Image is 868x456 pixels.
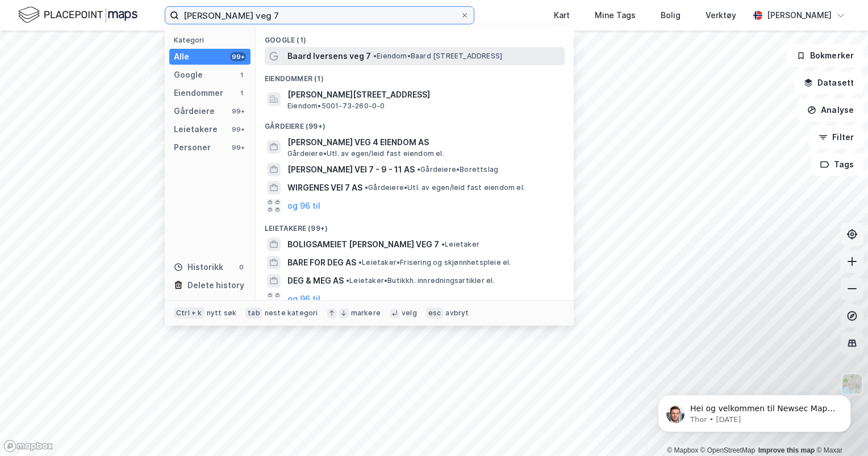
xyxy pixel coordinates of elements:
div: Leietakere [174,123,218,136]
a: Mapbox homepage [3,440,53,453]
span: WIRGENES VEI 7 AS [287,181,362,195]
div: Alle [174,50,189,64]
button: Bokmerker [787,44,863,67]
div: Mine Tags [595,9,636,22]
span: Leietaker • Frisering og skjønnhetspleie el. [358,258,511,267]
span: Leietaker • Butikkh. innredningsartikler el. [346,276,495,285]
div: 0 [237,263,246,272]
span: Eiendom • 5001-73-260-0-0 [287,102,385,111]
div: tab [245,307,262,319]
span: BOLIGSAMEIET [PERSON_NAME] VEG 7 [287,238,439,251]
span: • [346,276,349,285]
div: Ctrl + k [174,307,205,319]
span: Leietaker [441,240,479,249]
div: Gårdeiere [174,104,215,118]
div: 99+ [230,143,246,152]
div: 99+ [230,125,246,134]
div: Eiendommer [174,86,223,100]
div: Leietakere (99+) [256,215,574,235]
div: neste kategori [265,309,318,318]
span: [PERSON_NAME] VEG 4 EIENDOM AS [287,136,560,149]
div: 1 [237,88,246,98]
button: og 96 til [287,199,320,213]
div: Delete history [187,278,244,292]
div: nytt søk [207,309,237,318]
span: Eiendom • Baard [STREET_ADDRESS] [373,52,502,61]
a: Mapbox [667,446,698,454]
span: • [373,52,377,60]
button: Filter [809,126,863,149]
span: Gårdeiere • Utl. av egen/leid fast eiendom el. [287,149,444,158]
span: Gårdeiere • Borettslag [417,165,498,174]
span: Hei og velkommen til Newsec Maps, [PERSON_NAME] 🥳 Om det er du lurer på så kan du enkelt chatte d... [49,33,194,87]
div: Kart [554,9,570,22]
div: Gårdeiere (99+) [256,113,574,133]
span: • [365,183,368,192]
p: Message from Thor, sent 59w ago [49,44,196,54]
div: Verktøy [706,9,736,22]
span: [PERSON_NAME] VEI 7 - 9 - 11 AS [287,163,415,176]
button: Analyse [798,99,863,121]
span: • [417,165,420,174]
div: avbryt [445,309,469,318]
span: DEG & MEG AS [287,274,344,288]
span: [PERSON_NAME][STREET_ADDRESS] [287,88,560,102]
div: Bolig [661,9,681,22]
div: Eiendommer (1) [256,65,574,86]
span: Gårdeiere • Utl. av egen/leid fast eiendom el. [365,183,525,192]
iframe: Intercom notifications message [641,371,868,450]
div: Historikk [174,260,223,274]
img: logo.f888ab2527a4732fd821a326f86c7f29.svg [18,5,137,25]
div: Google (1) [256,27,574,47]
button: og 96 til [287,292,320,306]
div: Kategori [174,36,251,44]
div: velg [402,309,417,318]
div: 99+ [230,107,246,116]
div: [PERSON_NAME] [767,9,832,22]
div: Google [174,68,203,82]
input: Søk på adresse, matrikkel, gårdeiere, leietakere eller personer [179,7,460,24]
div: 1 [237,70,246,79]
span: • [358,258,362,267]
button: Datasett [794,71,863,94]
div: Personer [174,141,211,154]
div: esc [426,307,444,319]
span: Baard Iversens veg 7 [287,49,371,63]
div: markere [351,309,381,318]
button: Tags [811,153,863,176]
span: BARE FOR DEG AS [287,256,356,269]
span: • [441,240,445,248]
a: Improve this map [758,446,815,454]
a: OpenStreetMap [700,446,756,454]
div: 99+ [230,52,246,61]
